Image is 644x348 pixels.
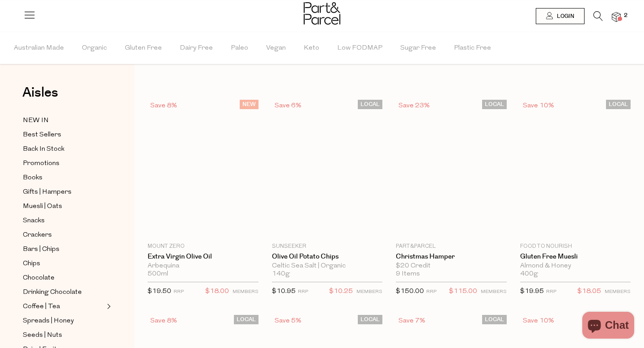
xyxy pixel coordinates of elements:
[577,286,601,297] span: $18.05
[234,315,258,324] span: LOCAL
[23,272,104,284] a: Chocolate
[396,315,428,327] div: Save 7%
[23,173,42,183] span: Books
[396,262,507,270] div: $20 Credit
[396,100,432,112] div: Save 23%
[337,33,382,64] span: Low FODMAP
[454,33,491,64] span: Plastic Free
[520,242,631,250] p: Food to Nourish
[272,262,383,270] div: Celtic Sea Salt | Organic
[105,301,111,312] button: Expand/Collapse Coffee | Tea
[272,253,383,261] a: Olive Oil Potato Chips
[358,100,382,109] span: LOCAL
[536,8,585,24] a: Login
[272,270,290,278] span: 140g
[23,187,104,198] a: Gifts | Hampers
[23,244,59,255] span: Bars | Chips
[396,288,424,295] span: $150.00
[14,33,64,64] span: Australian Made
[304,33,319,64] span: Keto
[23,201,62,212] span: Muesli | Oats
[23,287,82,298] span: Drinking Chocolate
[23,244,104,255] a: Bars | Chips
[23,287,104,298] a: Drinking Chocolate
[23,158,104,169] a: Promotions
[426,289,436,294] small: RRP
[22,86,58,108] a: Aisles
[125,33,162,64] span: Gluten Free
[358,315,382,324] span: LOCAL
[272,242,383,250] p: Sunseeker
[23,315,104,327] a: Spreads | Honey
[23,301,104,312] a: Coffee | Tea
[233,289,258,294] small: MEMBERS
[240,100,258,109] span: NEW
[605,289,631,294] small: MEMBERS
[23,158,59,169] span: Promotions
[451,169,451,169] img: Christmas Hamper
[482,315,507,324] span: LOCAL
[82,33,107,64] span: Organic
[231,33,248,64] span: Paleo
[266,33,286,64] span: Vegan
[396,270,420,278] span: 9 Items
[148,270,168,278] span: 500ml
[272,100,304,112] div: Save 6%
[148,262,258,270] div: Arbequina
[23,215,104,226] a: Snacks
[272,315,304,327] div: Save 5%
[356,289,382,294] small: MEMBERS
[23,273,55,284] span: Chocolate
[23,129,104,140] a: Best Sellers
[23,144,64,155] span: Back In Stock
[174,289,184,294] small: RRP
[23,201,104,212] a: Muesli | Oats
[23,216,45,226] span: Snacks
[23,172,104,183] a: Books
[180,33,213,64] span: Dairy Free
[520,262,631,270] div: Almond & Honey
[272,288,296,295] span: $10.95
[23,115,49,126] span: NEW IN
[546,289,556,294] small: RRP
[400,33,436,64] span: Sugar Free
[203,169,203,169] img: Extra Virgin Olive Oil
[23,316,74,327] span: Spreads | Honey
[23,187,72,198] span: Gifts | Hampers
[148,288,171,295] span: $19.50
[23,301,60,312] span: Coffee | Tea
[148,315,180,327] div: Save 8%
[481,289,507,294] small: MEMBERS
[580,312,637,341] inbox-online-store-chat: Shopify online store chat
[23,330,62,341] span: Seeds | Nuts
[449,286,477,297] span: $115.00
[612,12,621,21] a: 2
[205,286,229,297] span: $18.00
[622,12,630,20] span: 2
[23,144,104,155] a: Back In Stock
[520,253,631,261] a: Gluten Free Muesli
[396,242,507,250] p: Part&Parcel
[23,115,104,126] a: NEW IN
[23,230,52,241] span: Crackers
[520,315,557,327] div: Save 10%
[23,130,61,140] span: Best Sellers
[304,2,340,25] img: Part&Parcel
[148,242,258,250] p: Mount Zero
[606,100,631,109] span: LOCAL
[23,258,104,269] a: Chips
[329,286,353,297] span: $10.25
[298,289,308,294] small: RRP
[23,259,40,269] span: Chips
[396,253,507,261] a: Christmas Hamper
[23,229,104,241] a: Crackers
[555,13,574,20] span: Login
[520,270,538,278] span: 400g
[520,288,544,295] span: $19.95
[148,253,258,261] a: Extra Virgin Olive Oil
[482,100,507,109] span: LOCAL
[22,83,58,102] span: Aisles
[520,100,557,112] div: Save 10%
